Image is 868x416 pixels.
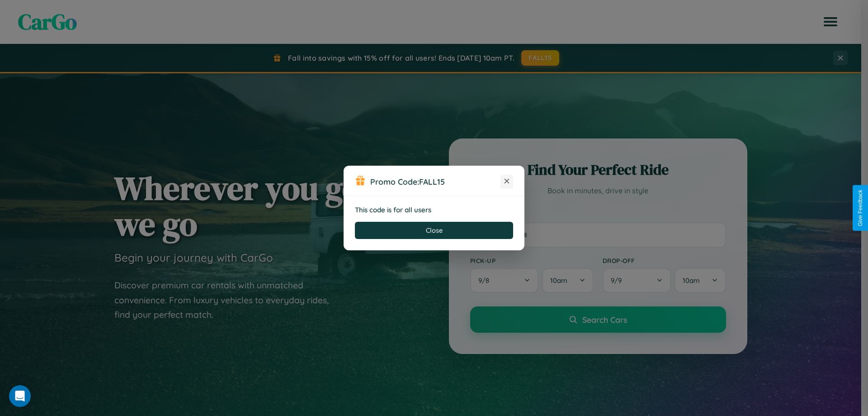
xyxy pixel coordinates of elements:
[370,177,500,186] h3: Promo Code:
[419,177,445,186] b: FALL15
[355,206,431,214] strong: This code is for all users
[355,222,513,239] button: Close
[9,385,31,407] div: Open Intercom Messenger
[857,190,863,226] div: Give Feedback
